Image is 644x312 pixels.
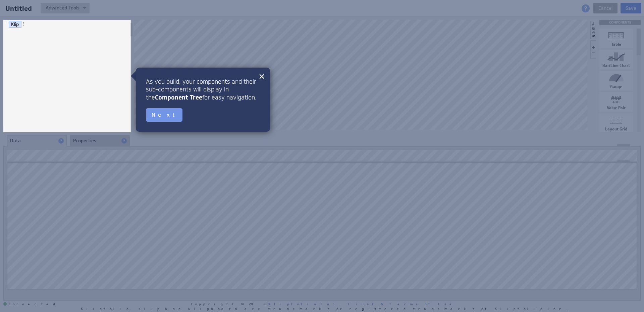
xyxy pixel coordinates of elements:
[146,108,182,122] button: Next
[9,21,21,28] a: Klip
[202,93,257,101] span: for easy navigation.
[146,78,258,101] span: As you build, your components and their sub-components will display in the
[259,70,265,83] button: Close
[21,22,26,26] span: More actions
[155,93,202,102] strong: Component Tree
